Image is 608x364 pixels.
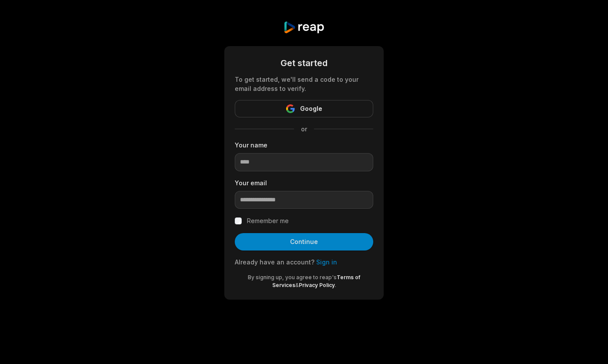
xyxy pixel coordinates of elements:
[316,258,337,266] a: Sign in
[295,282,299,288] span: &
[235,75,373,93] div: To get started, we'll send a code to your email address to verify.
[235,140,373,150] label: Your name
[300,104,322,114] span: Google
[248,274,337,281] span: By signing up, you agree to reap's
[235,57,373,70] div: Get started
[335,282,336,288] span: .
[235,100,373,117] button: Google
[299,282,335,288] a: Privacy Policy
[283,21,324,34] img: reap
[235,233,373,250] button: Continue
[235,178,373,187] label: Your email
[235,258,314,266] span: Already have an account?
[294,124,314,134] span: or
[247,216,289,226] label: Remember me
